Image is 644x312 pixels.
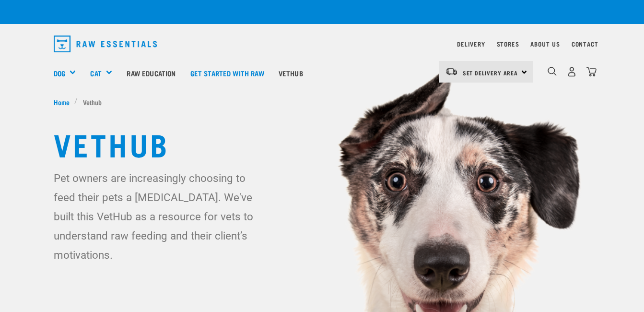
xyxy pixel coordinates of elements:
[54,126,591,161] h1: Vethub
[445,67,458,76] img: van-moving.png
[54,97,70,107] span: Home
[90,68,101,79] a: Cat
[567,67,577,77] img: user.png
[54,168,269,264] p: Pet owners are increasingly choosing to feed their pets a [MEDICAL_DATA]. We've built this VetHub...
[54,68,65,79] a: Dog
[46,32,598,56] nav: dropdown navigation
[530,42,560,46] a: About Us
[548,67,557,76] img: home-icon-1@2x.png
[54,97,591,107] nav: breadcrumbs
[497,42,519,46] a: Stores
[54,36,157,52] img: Raw Essentials Logo
[463,71,518,74] span: Set Delivery Area
[119,54,183,92] a: Raw Education
[586,67,597,77] img: home-icon@2x.png
[457,42,485,46] a: Delivery
[183,54,271,92] a: Get started with Raw
[54,97,75,107] a: Home
[271,54,310,92] a: Vethub
[572,42,598,46] a: Contact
